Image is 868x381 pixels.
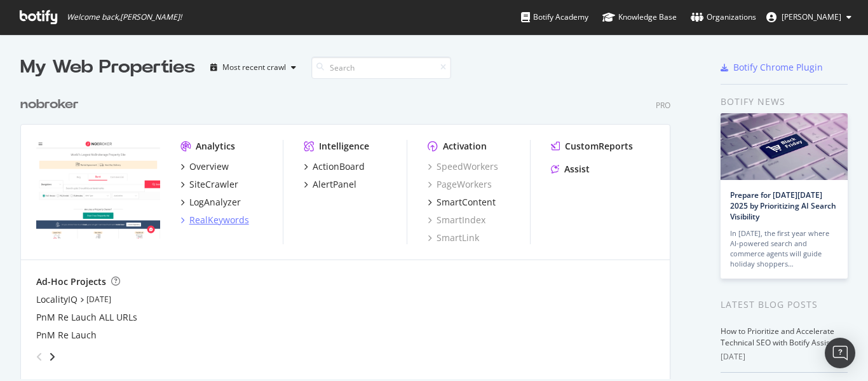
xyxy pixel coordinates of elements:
div: Botify Academy [521,11,588,24]
img: Prepare for Black Friday 2025 by Prioritizing AI Search Visibility [721,113,848,180]
div: CustomReports [565,140,633,153]
a: nobroker [20,95,84,114]
a: Assist [551,163,590,176]
div: My Web Properties [20,55,195,80]
div: Organizations [691,11,756,24]
div: Botify news [721,95,848,109]
div: Open Intercom Messenger [825,338,855,368]
a: Prepare for [DATE][DATE] 2025 by Prioritizing AI Search Visibility [730,190,836,222]
div: ActionBoard [313,160,365,173]
div: AlertPanel [313,178,356,191]
div: Latest Blog Posts [721,298,848,312]
div: SmartContent [437,196,496,209]
div: Activation [443,140,487,153]
a: SmartIndex [428,214,485,226]
div: Analytics [196,140,235,153]
img: nobroker.com [36,140,160,239]
a: PageWorkers [428,178,492,191]
div: Ad-Hoc Projects [36,275,106,288]
div: Intelligence [319,140,369,153]
div: LogAnalyzer [189,196,241,209]
a: SiteCrawler [180,178,238,191]
a: [DATE] [86,294,111,305]
a: PnM Re Lauch [36,329,97,342]
a: RealKeywords [180,214,249,226]
button: [PERSON_NAME] [756,7,862,27]
a: ActionBoard [304,160,365,173]
div: Botify Chrome Plugin [733,61,823,74]
a: PnM Re Lauch ALL URLs [36,311,137,324]
a: Overview [180,160,229,173]
span: Welcome back, [PERSON_NAME] ! [67,12,182,22]
span: Rahul Tiwari [782,11,841,22]
div: Overview [189,160,229,173]
a: SmartContent [428,196,496,209]
a: SmartLink [428,232,479,244]
div: Knowledge Base [602,11,677,24]
button: Most recent crawl [205,57,301,78]
div: In [DATE], the first year where AI-powered search and commerce agents will guide holiday shoppers… [730,228,838,269]
a: LocalityIQ [36,293,78,306]
div: Most recent crawl [222,64,286,71]
div: angle-left [31,347,48,367]
div: RealKeywords [189,214,249,226]
div: [DATE] [721,351,848,363]
a: CustomReports [551,140,633,153]
a: AlertPanel [304,178,356,191]
div: Assist [564,163,590,176]
a: SpeedWorkers [428,160,498,173]
div: nobroker [20,95,79,114]
a: LogAnalyzer [180,196,241,209]
div: Pro [656,100,670,111]
input: Search [311,57,451,79]
a: Botify Chrome Plugin [721,61,823,74]
a: How to Prioritize and Accelerate Technical SEO with Botify Assist [721,326,834,348]
div: SiteCrawler [189,178,238,191]
div: grid [20,80,681,379]
div: angle-right [48,350,57,363]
